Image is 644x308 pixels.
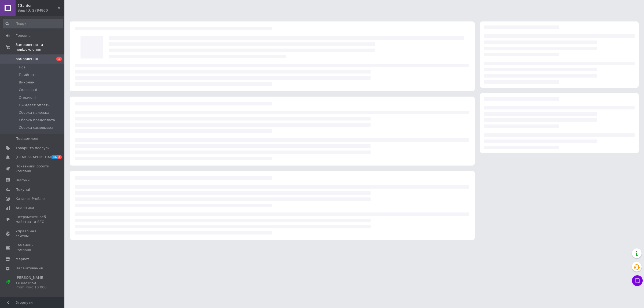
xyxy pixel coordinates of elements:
span: Каталог ProSale [16,196,45,201]
span: Головна [16,33,31,38]
span: Маркет [16,257,29,262]
div: Ваш ID: 2784860 [17,8,64,13]
span: 86 [51,155,57,159]
span: Гаманець компанії [16,243,50,252]
div: Prom мікс 10 000 [16,285,50,290]
span: Відгуки [16,178,30,183]
input: Пошук [3,19,63,28]
span: Скасовані [19,87,37,92]
button: Чат з покупцем [632,275,643,286]
span: 7Garden [17,3,58,8]
span: Налаштування [16,266,43,271]
span: Сборка самовывоз [19,125,53,130]
span: Покупці [16,187,30,192]
span: Інструменти веб-майстра та SEO [16,215,50,224]
span: Прийняті [19,72,35,77]
span: Ожидает оплаты [19,103,50,108]
span: Аналітика [16,206,34,210]
span: Повідомлення [16,136,42,141]
span: Управління сайтом [16,229,50,239]
span: Замовлення та повідомлення [16,42,64,52]
span: Виконані [19,80,35,85]
span: 1 [56,57,62,61]
span: Нові [19,65,27,70]
span: [PERSON_NAME] та рахунки [16,275,50,290]
span: Сборка предоплата [19,118,55,123]
span: Замовлення [16,57,38,61]
span: [DEMOGRAPHIC_DATA] [16,155,55,160]
span: 3 [57,155,62,159]
span: Сборка наложка [19,110,49,115]
span: Товари та послуги [16,146,50,151]
span: Показники роботи компанії [16,164,50,174]
span: Оплачені [19,95,36,100]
